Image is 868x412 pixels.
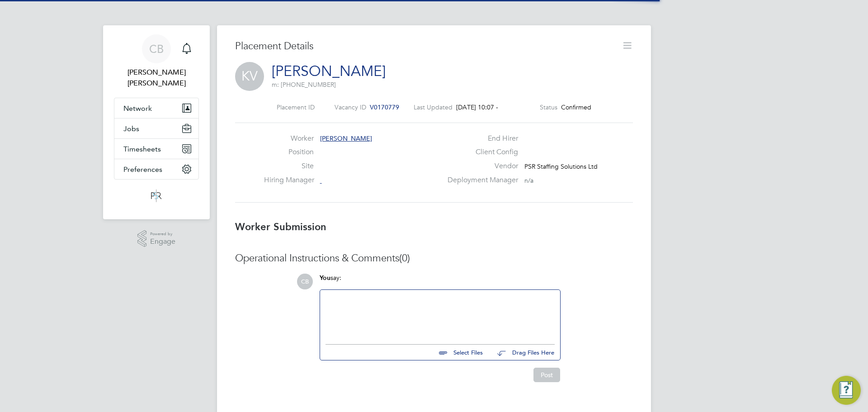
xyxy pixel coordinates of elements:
button: Engage Resource Center [832,376,861,405]
button: Timesheets [114,139,198,159]
h3: Placement Details [235,40,615,53]
label: Last Updated [414,103,453,111]
label: Position [264,147,314,157]
label: Site [264,161,314,171]
span: (0) [399,252,410,264]
a: [PERSON_NAME] [272,62,386,80]
a: CB[PERSON_NAME] [PERSON_NAME] [114,34,199,89]
h3: Operational Instructions & Comments [235,252,633,265]
label: Placement ID [277,103,315,111]
a: Go to home page [114,189,199,203]
span: KV [235,62,264,91]
label: Status [540,103,557,111]
label: Vacancy ID [335,103,366,111]
label: End Hirer [442,134,518,143]
button: Jobs [114,118,198,138]
span: m: [PHONE_NUMBER] [272,81,336,89]
span: Powered by [150,230,175,238]
span: Confirmed [561,103,591,111]
label: Worker [264,134,314,143]
span: Connor Bedwell [114,67,199,89]
span: Engage [150,238,175,246]
label: Deployment Manager [442,175,518,185]
span: n/a [524,176,533,185]
span: [DATE] 10:07 - [456,103,498,111]
span: CB [149,43,164,55]
img: psrsolutions-logo-retina.png [148,189,165,203]
button: Post [533,368,560,382]
span: V0170779 [370,103,399,111]
span: Network [123,104,152,113]
a: Powered byEngage [137,230,176,247]
label: Client Config [442,147,518,157]
span: Jobs [123,124,139,133]
label: Hiring Manager [264,175,314,185]
button: Drag Files Here [490,343,555,362]
span: You [320,274,330,282]
span: [PERSON_NAME] [320,134,372,142]
nav: Main navigation [103,25,210,219]
b: Worker Submission [235,221,326,233]
span: Preferences [123,165,162,174]
span: Timesheets [123,145,161,153]
button: Network [114,98,198,118]
button: Preferences [114,159,198,179]
label: Vendor [442,161,518,171]
div: say: [320,274,561,289]
span: CB [297,274,313,289]
span: PSR Staffing Solutions Ltd [524,162,598,170]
